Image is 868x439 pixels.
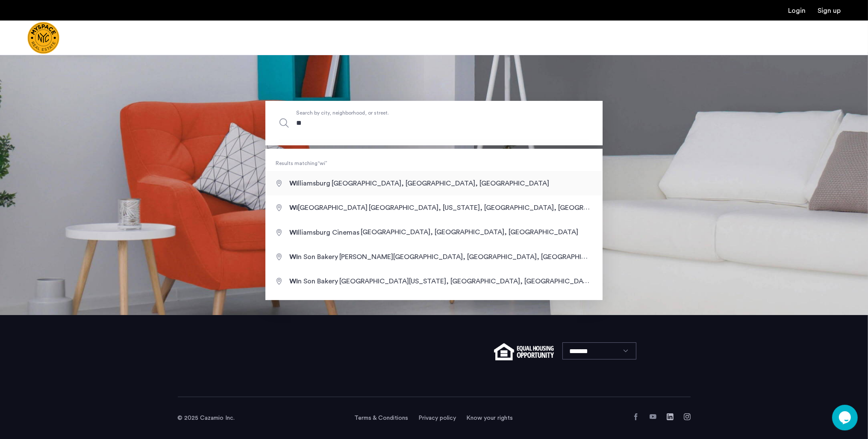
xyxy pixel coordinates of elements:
[265,101,603,145] input: Apartment Search
[667,413,674,420] a: LinkedIn
[178,415,235,421] span: © 2025 Cazamio Inc.
[289,278,339,285] span: n Son Bakery
[633,413,639,420] a: Facebook
[289,229,361,236] span: lliamsburg Cinemas
[289,180,298,187] span: Wi
[562,342,636,359] select: Language select
[339,277,594,285] span: [GEOGRAPHIC_DATA][US_STATE], [GEOGRAPHIC_DATA], [GEOGRAPHIC_DATA]
[289,278,298,285] span: Wi
[339,253,685,260] span: [PERSON_NAME][GEOGRAPHIC_DATA], [GEOGRAPHIC_DATA], [GEOGRAPHIC_DATA], [GEOGRAPHIC_DATA]
[289,204,369,211] span: [GEOGRAPHIC_DATA]
[289,204,298,211] span: Wi
[27,22,59,54] a: Cazamio Logo
[418,414,456,422] a: Privacy policy
[832,405,859,430] iframe: chat widget
[361,229,578,236] span: [GEOGRAPHIC_DATA], [GEOGRAPHIC_DATA], [GEOGRAPHIC_DATA]
[289,180,332,187] span: lliamsburg
[494,343,553,360] img: equal-housing.png
[684,413,691,420] a: Instagram
[296,108,532,117] span: Search by city, neighborhood, or street.
[466,414,513,422] a: Know your rights
[289,253,298,260] span: Wi
[369,204,628,211] span: [GEOGRAPHIC_DATA], [US_STATE], [GEOGRAPHIC_DATA], [GEOGRAPHIC_DATA]
[788,7,806,14] a: Login
[289,253,339,260] span: n Son Bakery
[265,159,603,168] span: Results matching
[318,161,327,166] q: wi
[354,414,408,422] a: Terms and conditions
[289,229,298,236] span: Wi
[27,22,59,54] img: logo
[818,7,841,14] a: Registration
[650,413,656,420] a: YouTube
[332,180,549,187] span: [GEOGRAPHIC_DATA], [GEOGRAPHIC_DATA], [GEOGRAPHIC_DATA]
